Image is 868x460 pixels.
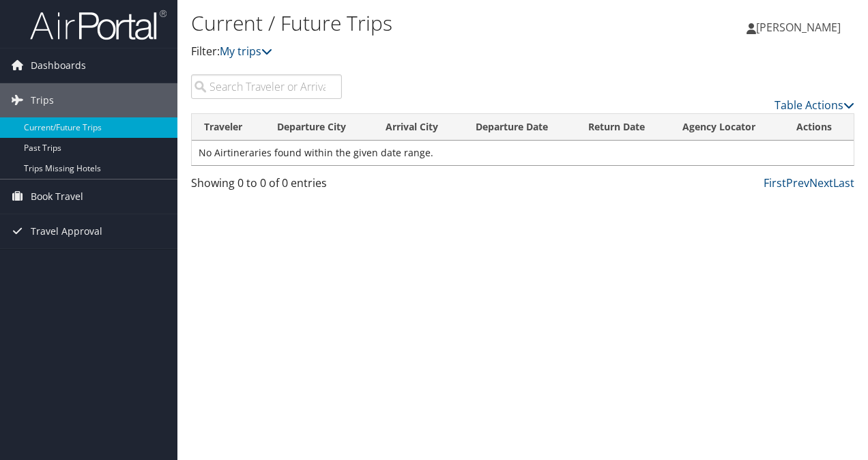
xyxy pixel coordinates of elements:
[191,74,342,99] input: Search Traveler or Arrival City
[463,114,576,141] th: Departure Date: activate to sort column descending
[191,175,342,198] div: Showing 0 to 0 of 0 entries
[192,141,854,165] td: No Airtineraries found within the given date range.
[191,43,633,61] p: Filter:
[775,98,854,113] a: Table Actions
[670,114,783,141] th: Agency Locator: activate to sort column ascending
[31,83,54,117] span: Trips
[756,20,841,35] span: [PERSON_NAME]
[786,175,809,190] a: Prev
[833,175,854,190] a: Last
[31,179,83,214] span: Book Travel
[809,175,833,190] a: Next
[220,44,272,59] a: My trips
[30,9,167,41] img: airportal-logo.png
[576,114,670,141] th: Return Date: activate to sort column ascending
[747,7,854,48] a: [PERSON_NAME]
[373,114,463,141] th: Arrival City: activate to sort column ascending
[192,114,265,141] th: Traveler: activate to sort column ascending
[784,114,854,141] th: Actions
[265,114,373,141] th: Departure City: activate to sort column ascending
[31,214,102,248] span: Travel Approval
[31,48,86,83] span: Dashboards
[191,9,633,38] h1: Current / Future Trips
[764,175,786,190] a: First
